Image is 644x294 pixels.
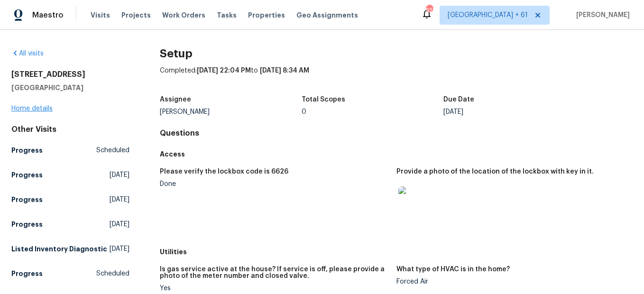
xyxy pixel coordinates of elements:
span: [DATE] 8:34 AM [260,67,309,74]
span: Visits [91,10,110,20]
h5: Listed Inventory Diagnostic [11,244,107,254]
h5: Progress [11,269,43,278]
div: 0 [302,109,443,115]
span: Work Orders [162,10,205,20]
h5: What type of HVAC is in the home? [396,266,510,273]
h5: [GEOGRAPHIC_DATA] [11,83,129,92]
span: [DATE] [110,170,129,180]
h5: Due Date [443,96,474,103]
h5: Total Scopes [302,96,345,103]
div: [DATE] [443,109,585,115]
a: Progress[DATE] [11,166,129,184]
h5: Provide a photo of the location of the lockbox with key in it. [396,168,594,175]
span: [GEOGRAPHIC_DATA] + 61 [448,10,528,20]
div: Forced Air [396,278,625,285]
div: 522 [426,6,432,15]
h5: Assignee [160,96,191,103]
span: [DATE] [110,244,129,254]
span: Scheduled [96,269,129,278]
h5: Utilities [160,247,633,257]
h5: Progress [11,146,43,155]
span: Geo Assignments [296,10,358,20]
a: Home details [11,105,53,112]
div: Completed: to [160,66,633,91]
a: ProgressScheduled [11,142,129,159]
div: Other Visits [11,125,129,134]
span: [PERSON_NAME] [572,10,630,20]
div: [PERSON_NAME] [160,109,302,115]
h4: Questions [160,129,633,138]
a: Progress[DATE] [11,191,129,208]
span: Scheduled [96,146,129,155]
h5: Is gas service active at the house? If service is off, please provide a photo of the meter number... [160,266,388,279]
h2: [STREET_ADDRESS] [11,70,129,79]
span: [DATE] [110,220,129,229]
h5: Progress [11,195,43,204]
div: Yes [160,285,388,292]
h2: Setup [160,49,633,58]
span: Tasks [217,12,237,18]
h5: Progress [11,220,43,229]
div: Done [160,181,388,187]
h5: Access [160,149,633,159]
span: Projects [121,10,151,20]
a: All visits [11,50,44,57]
h5: Progress [11,170,43,180]
span: Properties [248,10,285,20]
h5: Please verify the lockbox code is 6626 [160,168,288,175]
a: ProgressScheduled [11,265,129,282]
span: [DATE] 22:04 PM [197,67,251,74]
span: Maestro [32,10,64,20]
a: Listed Inventory Diagnostic[DATE] [11,240,129,257]
a: Progress[DATE] [11,216,129,233]
span: [DATE] [110,195,129,204]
